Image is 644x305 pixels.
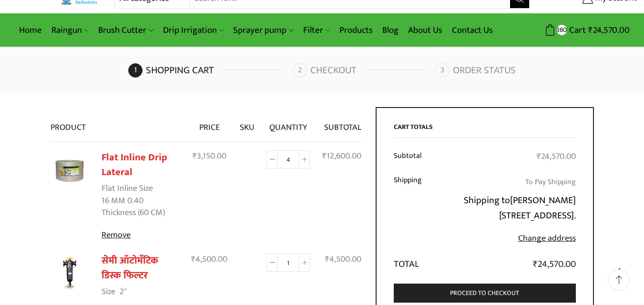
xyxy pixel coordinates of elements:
bdi: 24,570.00 [588,23,630,38]
th: Subtotal [316,107,361,141]
span: ₹ [588,23,593,38]
img: Semi Auto Matic Disc Filter [51,255,89,293]
span: 380 [557,25,567,35]
a: Drip Irrigation [158,19,228,41]
a: Remove [102,229,179,242]
a: Products [335,19,378,41]
a: Blog [378,19,403,41]
a: Proceed to checkout [394,284,576,303]
p: 2" [120,286,127,298]
bdi: 24,570.00 [533,256,576,272]
a: Flat Inline Drip Lateral [102,149,167,180]
span: ₹ [191,252,195,266]
dt: Flat Inline Size [102,182,153,195]
img: Flat Inline Drip Lateral [51,152,89,190]
span: Cart [567,24,586,37]
th: Subtotal [394,145,427,169]
span: ₹ [322,149,327,163]
th: Total [394,251,427,272]
a: Sprayer pump [228,19,298,41]
span: ₹ [537,149,541,164]
label: To Pay Shipping [525,175,576,189]
th: Price [185,107,234,141]
bdi: 3,150.00 [193,149,226,163]
dt: Size [102,285,115,298]
a: Raingun [47,19,93,41]
span: ₹ [193,149,197,163]
span: ₹ [533,256,538,272]
input: Product quantity [277,254,299,272]
th: Product [51,107,185,141]
a: Brush Cutter [93,19,158,41]
a: Home [14,19,47,41]
bdi: 24,570.00 [537,149,576,164]
a: Contact Us [447,19,498,41]
strong: [PERSON_NAME][STREET_ADDRESS] [499,192,576,224]
a: Filter [298,19,335,41]
a: Change address [518,231,576,246]
a: 380 Cart ₹24,570.00 [539,21,630,39]
th: SKU [234,107,261,141]
bdi: 4,500.00 [191,252,227,266]
bdi: 4,500.00 [325,252,361,266]
h2: Cart totals [394,123,576,138]
a: सेमी ऑटोमॅॅटिक डिस्क फिल्टर [102,253,158,284]
p: 16 MM 0.40 Thickness (60 CM) [102,195,179,219]
th: Quantity [261,107,317,141]
th: Shipping [394,169,427,251]
a: About Us [403,19,447,41]
bdi: 12,600.00 [322,149,361,163]
input: Product quantity [277,150,299,168]
span: ₹ [325,252,329,266]
p: Shipping to . [433,193,575,223]
a: Checkout [293,63,433,78]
